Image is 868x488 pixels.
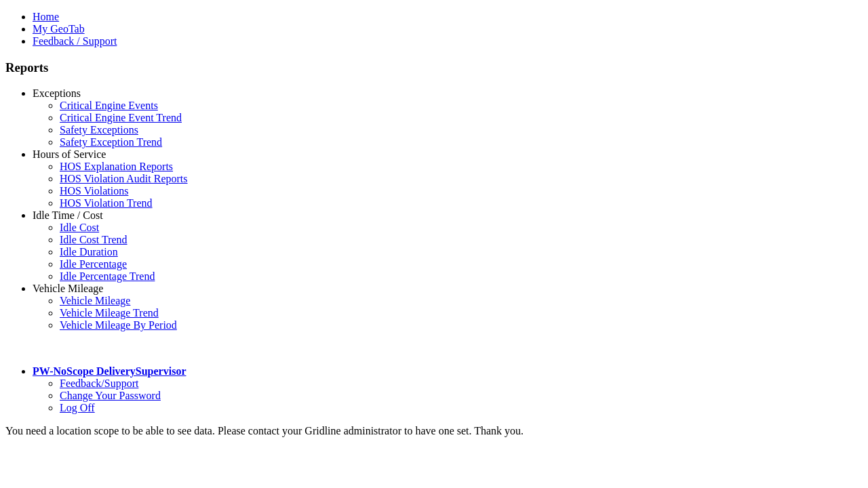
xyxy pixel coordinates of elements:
[60,307,159,319] a: Vehicle Mileage Trend
[60,197,153,209] a: HOS Violation Trend
[33,87,81,99] a: Exceptions
[60,100,158,111] a: Critical Engine Events
[33,148,106,160] a: Hours of Service
[33,11,59,22] a: Home
[60,378,138,389] a: Feedback/Support
[60,173,188,184] a: HOS Violation Audit Reports
[60,112,182,123] a: Critical Engine Event Trend
[5,60,863,75] h3: Reports
[33,209,103,221] a: Idle Time / Cost
[60,246,118,258] a: Idle Duration
[60,258,127,270] a: Idle Percentage
[60,402,95,413] a: Log Off
[60,234,127,245] a: Idle Cost Trend
[60,161,173,172] a: HOS Explanation Reports
[60,185,128,197] a: HOS Violations
[60,222,99,233] a: Idle Cost
[60,270,155,282] a: Idle Percentage Trend
[33,283,103,294] a: Vehicle Mileage
[60,124,138,136] a: Safety Exceptions
[60,295,130,306] a: Vehicle Mileage
[33,35,117,47] a: Feedback / Support
[60,390,161,401] a: Change Your Password
[33,365,186,377] a: PW-NoScope DeliverySupervisor
[60,136,162,148] a: Safety Exception Trend
[33,23,85,35] a: My GeoTab
[60,319,177,331] a: Vehicle Mileage By Period
[5,425,863,437] div: You need a location scope to be able to see data. Please contact your Gridline administrator to h...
